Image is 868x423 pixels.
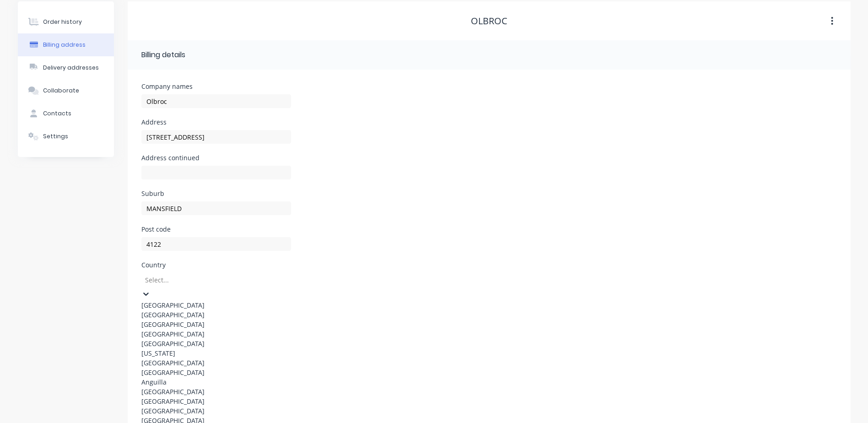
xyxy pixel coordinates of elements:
div: Company names [141,83,291,90]
div: Delivery addresses [43,64,99,72]
div: Olbroc [471,16,507,27]
div: Post code [141,226,291,233]
button: Collaborate [18,79,114,102]
div: [GEOGRAPHIC_DATA] [141,339,291,348]
div: Anguilla [141,377,291,387]
button: Order history [18,11,114,33]
div: [GEOGRAPHIC_DATA] [141,300,291,310]
div: [GEOGRAPHIC_DATA] [141,329,291,339]
button: Billing address [18,33,114,56]
div: Order history [43,18,82,26]
div: [GEOGRAPHIC_DATA] [141,368,291,377]
div: Collaborate [43,87,79,95]
div: Country [141,262,291,268]
div: Suburb [141,190,291,197]
button: Contacts [18,102,114,125]
div: [US_STATE] [141,348,291,358]
div: Settings [43,132,68,141]
div: [GEOGRAPHIC_DATA] [141,406,291,416]
div: Billing address [43,41,86,49]
div: [GEOGRAPHIC_DATA] [141,310,291,320]
div: Contacts [43,109,71,118]
div: [GEOGRAPHIC_DATA] [141,396,291,406]
div: Address [141,119,291,125]
button: Settings [18,125,114,148]
div: [GEOGRAPHIC_DATA] [141,387,291,396]
div: Address continued [141,155,291,161]
div: [GEOGRAPHIC_DATA] [141,358,291,368]
div: [GEOGRAPHIC_DATA] [141,320,291,329]
button: Delivery addresses [18,56,114,79]
div: Billing details [141,49,185,60]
